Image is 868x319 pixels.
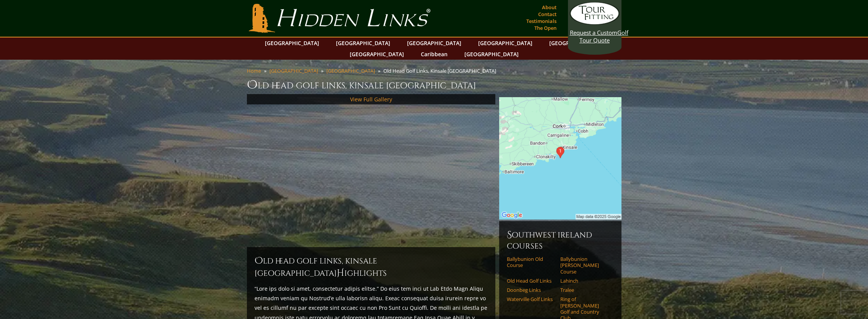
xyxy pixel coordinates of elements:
[536,9,558,20] a: Contact
[350,96,392,103] a: View Full Gallery
[570,2,620,44] a: Request a CustomGolf Tour Quote
[499,97,621,220] img: Google Map of Old Head Golf Links, Kinsale, Ireland
[540,2,558,13] a: About
[337,267,344,279] span: H
[332,37,394,49] a: [GEOGRAPHIC_DATA]
[403,37,465,49] a: [GEOGRAPHIC_DATA]
[560,278,609,284] a: Lahinch
[261,37,323,49] a: [GEOGRAPHIC_DATA]
[255,255,488,279] h2: Old Head Golf Links, Kinsale [GEOGRAPHIC_DATA] ighlights
[570,29,617,36] span: Request a Custom
[247,77,621,93] h1: Old Head Golf Links, Kinsale [GEOGRAPHIC_DATA]
[507,278,555,284] a: Old Head Golf Links
[474,37,536,49] a: [GEOGRAPHIC_DATA]
[507,296,555,302] a: Waterville Golf Links
[560,256,609,275] a: Ballybunion [PERSON_NAME] Course
[560,287,609,293] a: Tralee
[507,229,614,251] h6: Southwest Ireland Courses
[326,67,375,74] a: [GEOGRAPHIC_DATA]
[545,37,607,49] a: [GEOGRAPHIC_DATA]
[507,287,555,293] a: Doonbeg Links
[461,49,522,60] a: [GEOGRAPHIC_DATA]
[247,67,261,74] a: Home
[383,67,499,74] li: Old Head Golf Links, Kinsale [GEOGRAPHIC_DATA]
[524,16,558,26] a: Testimonials
[507,256,555,269] a: Ballybunion Old Course
[417,49,451,60] a: Caribbean
[269,67,318,74] a: [GEOGRAPHIC_DATA]
[532,23,558,33] a: The Open
[346,49,408,60] a: [GEOGRAPHIC_DATA]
